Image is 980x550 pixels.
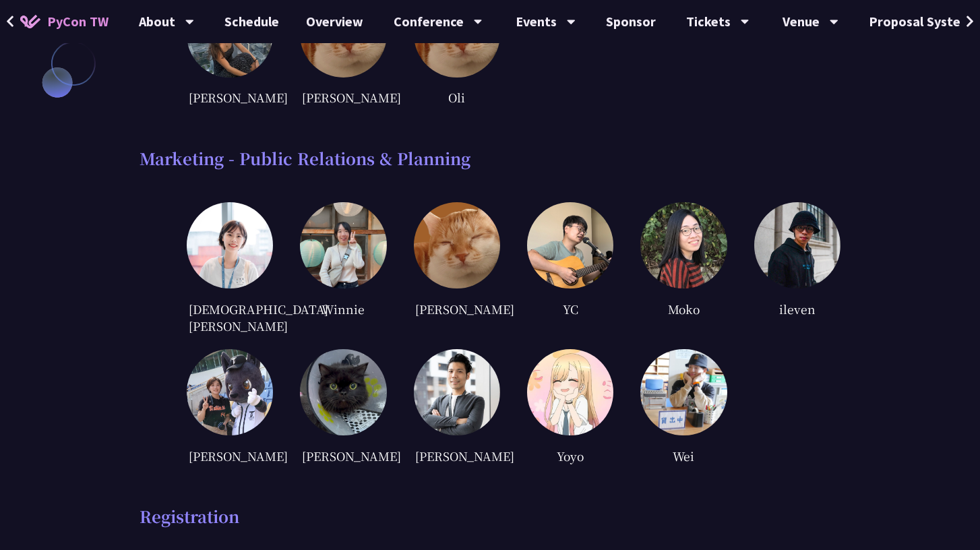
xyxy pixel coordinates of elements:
div: [PERSON_NAME] [300,446,386,466]
div: [DEMOGRAPHIC_DATA][PERSON_NAME] [187,299,273,336]
div: Winnie [300,299,386,319]
div: Oli [414,88,500,108]
div: Marketing - Public Relations & Planning [140,148,840,169]
div: Yoyo [527,446,613,466]
div: [PERSON_NAME] [300,88,386,108]
div: Moko [640,299,727,319]
div: ileven [754,299,840,319]
img: Wei.fd94717.JPG [640,349,727,435]
img: YC.44ef383.jpg [527,202,613,288]
div: [PERSON_NAME] [414,299,500,319]
img: Home icon of PyCon TW 2025 [20,15,40,28]
img: Gina.b155a9d.JPG [300,349,386,435]
a: PyCon TW [7,5,122,38]
img: default.0dba411.jpg [414,202,500,288]
div: [PERSON_NAME] [187,446,273,466]
div: [PERSON_NAME] [187,88,273,108]
img: Alice.575c48b.JPG [187,349,273,435]
img: Winnie.6e1503c.jpg [300,202,386,288]
img: Moko.e44e689.jpg [640,202,727,288]
span: PyCon TW [47,11,109,32]
div: Wei [640,446,727,466]
div: Registration [140,506,840,526]
div: [PERSON_NAME] [414,446,500,466]
img: Simon.1873d4f.jpeg [414,349,500,435]
img: %E9%88%BA%E9%A6%A8.b11b9bf.jpg [187,202,273,288]
img: ileven.beae38e.jpeg [754,202,840,288]
img: Yoyo.c4da33b.jpg [527,349,613,435]
div: YC [527,299,613,319]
